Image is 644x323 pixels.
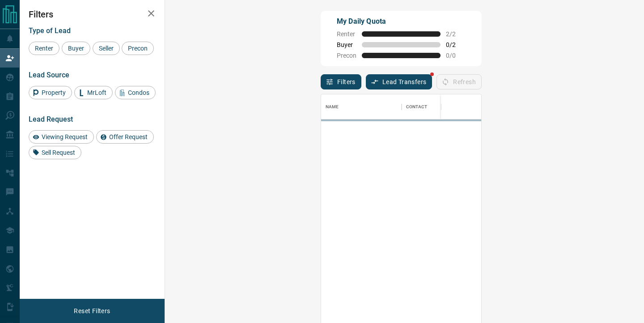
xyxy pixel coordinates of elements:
[337,52,356,59] span: Precon
[62,42,90,55] div: Buyer
[84,89,110,96] span: MrLoft
[337,16,466,27] p: My Daily Quota
[125,89,153,96] span: Condos
[29,26,71,35] span: Type of Lead
[65,45,87,52] span: Buyer
[122,42,154,55] div: Precon
[29,9,156,20] h2: Filters
[29,42,59,55] div: Renter
[29,146,81,159] div: Sell Request
[96,130,154,144] div: Offer Request
[29,86,72,99] div: Property
[38,133,91,140] span: Viewing Request
[115,86,156,99] div: Condos
[326,94,339,119] div: Name
[446,30,466,38] span: 2 / 2
[406,94,427,119] div: Contact
[337,41,356,48] span: Buyer
[337,30,356,38] span: Renter
[32,45,56,52] span: Renter
[446,41,466,48] span: 0 / 2
[321,74,361,89] button: Filters
[446,52,466,59] span: 0 / 0
[366,74,432,89] button: Lead Transfers
[96,45,117,52] span: Seller
[29,115,73,123] span: Lead Request
[29,71,69,79] span: Lead Source
[38,149,78,156] span: Sell Request
[93,42,120,55] div: Seller
[29,130,94,144] div: Viewing Request
[74,86,113,99] div: MrLoft
[38,89,69,96] span: Property
[125,45,151,52] span: Precon
[106,133,151,140] span: Offer Request
[321,94,402,119] div: Name
[68,303,116,319] button: Reset Filters
[402,94,473,119] div: Contact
